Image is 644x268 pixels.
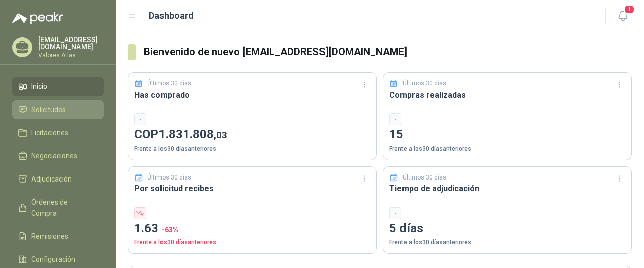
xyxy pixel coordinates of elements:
img: Logo peakr [12,12,63,24]
h3: Bienvenido de nuevo [EMAIL_ADDRESS][DOMAIN_NAME] [144,44,632,60]
span: Remisiones [31,231,68,242]
h3: Has comprado [134,88,370,101]
a: Remisiones [12,227,104,246]
h1: Dashboard [149,9,194,23]
span: Configuración [31,254,75,265]
p: Últimos 30 días [147,79,191,88]
span: Negociaciones [31,150,77,161]
div: - [389,207,401,219]
p: Últimos 30 días [403,173,446,183]
p: Valores Atlas [38,52,104,58]
p: Frente a los 30 días anteriores [134,144,370,154]
a: Negociaciones [12,146,104,165]
span: 1.831.808 [158,127,227,141]
a: Licitaciones [12,123,104,142]
p: Frente a los 30 días anteriores [134,238,370,247]
span: ,03 [214,129,227,141]
a: Adjudicación [12,169,104,189]
span: Órdenes de Compra [31,197,94,219]
h3: Compras realizadas [389,88,625,101]
span: 1 [624,5,635,14]
span: Adjudicación [31,173,72,185]
h3: Tiempo de adjudicación [389,182,625,195]
p: Frente a los 30 días anteriores [389,144,625,154]
a: Órdenes de Compra [12,193,104,223]
h3: Por solicitud recibes [134,182,370,195]
span: Inicio [31,81,47,92]
p: Frente a los 30 días anteriores [389,238,625,247]
p: 15 [389,125,625,144]
div: - [134,113,146,125]
p: 1.63 [134,219,370,238]
p: Últimos 30 días [403,79,446,88]
p: Últimos 30 días [147,173,191,183]
span: Solicitudes [31,104,66,115]
p: 5 días [389,219,625,238]
span: -63 % [162,226,178,234]
div: - [389,113,401,125]
a: Inicio [12,77,104,96]
button: 1 [614,7,632,25]
a: Solicitudes [12,100,104,119]
span: Licitaciones [31,127,68,138]
p: [EMAIL_ADDRESS][DOMAIN_NAME] [38,36,104,50]
p: COP [134,125,370,144]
